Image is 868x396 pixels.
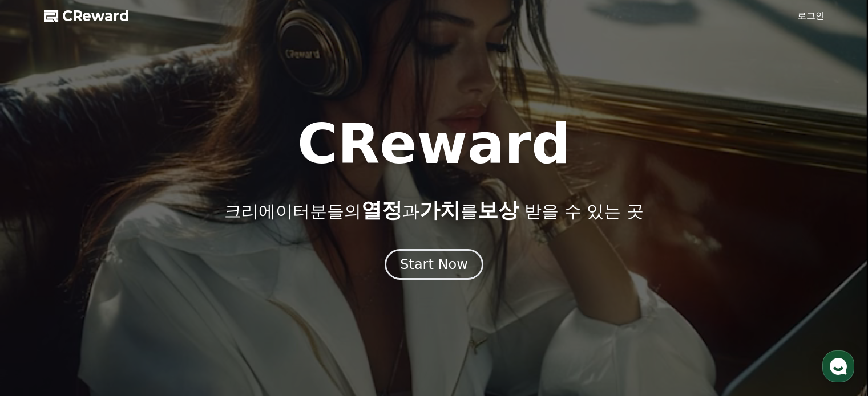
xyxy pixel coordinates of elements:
[478,198,519,222] span: 보상
[385,260,483,271] a: Start Now
[400,255,468,273] div: Start Now
[297,117,571,172] h1: CReward
[62,7,130,25] span: CReward
[361,198,402,222] span: 열정
[385,249,483,280] button: Start Now
[224,199,643,222] p: 크리에이터분들의 과 를 받을 수 있는 곳
[797,9,825,23] a: 로그인
[419,198,461,222] span: 가치
[44,7,130,25] a: CReward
